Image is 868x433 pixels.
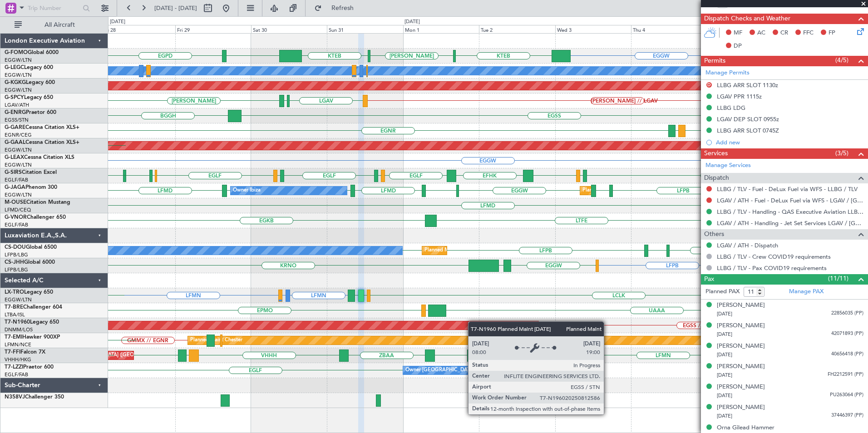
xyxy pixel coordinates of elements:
[704,229,724,240] span: Others
[5,296,32,303] a: EGGW/LTN
[717,197,863,204] a: LGAV / ATH - Fuel - DeLux Fuel via WFS - LGAV / [GEOGRAPHIC_DATA]
[5,335,22,340] span: T7-EMI
[5,80,55,85] a: G-KGKGLegacy 600
[5,65,53,70] a: G-LEGCLegacy 600
[5,200,70,205] a: M-OUSECitation Mustang
[5,50,59,55] a: G-FOMOGlobal 6000
[5,132,32,138] a: EGNR/CEG
[717,81,778,89] div: LLBG ARR SLOT 1130z
[5,245,26,250] span: CS-DOU
[5,140,79,145] a: G-GAALCessna Citation XLS+
[704,148,728,159] span: Services
[705,69,750,78] a: Manage Permits
[704,274,714,285] span: Pax
[5,147,32,153] a: EGGW/LTN
[110,18,125,26] div: [DATE]
[704,173,729,183] span: Dispatch
[5,95,24,100] span: G-SPCY
[5,110,56,115] a: G-ENRGPraetor 600
[190,334,242,347] div: Planned Maint Chester
[734,42,742,51] span: DP
[324,5,362,11] span: Refresh
[717,208,863,216] a: LLBG / TLV - Handling - QAS Executive Aviation LLBG / TLV
[717,372,732,379] span: [DATE]
[717,383,765,392] div: [PERSON_NAME]
[479,25,555,33] div: Tue 2
[717,241,778,249] a: LGAV / ATH - Dispatch
[5,341,31,348] a: LFMN/NCE
[705,287,740,296] label: Planned PAX
[5,260,55,265] a: CS-JHHGlobal 6000
[154,4,197,12] span: [DATE] - [DATE]
[803,29,814,38] span: FFC
[5,394,25,400] span: N358VJ
[5,305,23,310] span: T7-BRE
[5,215,66,220] a: G-VNORChallenger 650
[717,321,765,330] div: [PERSON_NAME]
[5,364,54,370] a: T7-LZZIPraetor 600
[717,93,762,100] div: LGAV PPR 1115z
[757,29,765,38] span: AC
[404,18,420,26] div: [DATE]
[717,185,858,193] a: LLBG / TLV - Fuel - DeLux Fuel via WFS - LLBG / TLV
[717,423,774,433] div: Orna Gilead Hammer
[717,104,745,112] div: LLBG LDG
[5,95,53,100] a: G-SPCYLegacy 650
[28,1,80,15] input: Trip Number
[5,140,25,145] span: G-GAAL
[24,22,96,28] span: All Aircraft
[403,25,479,33] div: Mon 1
[5,50,28,55] span: G-FOMO
[631,25,707,33] div: Thu 4
[704,14,790,24] span: Dispatch Checks and Weather
[5,102,29,108] a: LGAV/ATH
[705,161,751,170] a: Manage Services
[5,72,32,79] a: EGGW/LTN
[5,335,60,340] a: T7-EMIHawker 900XP
[717,127,779,134] div: LLBG ARR SLOT 0745Z
[831,412,863,419] span: 37446397 (PP)
[5,155,24,160] span: G-LEAX
[5,245,57,250] a: CS-DOUGlobal 6500
[717,253,831,261] a: LLBG / TLV - Crew COVID19 requirements
[5,364,23,370] span: T7-LZZI
[780,29,788,38] span: CR
[831,310,863,317] span: 22856035 (PP)
[706,82,712,88] button: D
[5,185,57,190] a: G-JAGAPhenom 300
[5,80,26,85] span: G-KGKG
[717,362,765,371] div: [PERSON_NAME]
[717,403,765,412] div: [PERSON_NAME]
[310,1,365,15] button: Refresh
[835,55,848,65] span: (4/5)
[5,320,30,325] span: T7-N1960
[5,260,24,265] span: CS-JHH
[5,266,28,273] a: LFPB/LBG
[829,29,835,38] span: FP
[555,25,631,33] div: Wed 3
[233,184,261,197] div: Owner Ibiza
[5,371,28,378] a: EGLF/FAB
[5,349,20,355] span: T7-FFI
[5,117,29,123] a: EGSS/STN
[828,274,848,283] span: (11/11)
[5,221,28,228] a: EGLF/FAB
[5,320,59,325] a: T7-N1960Legacy 650
[5,356,31,363] a: VHHH/HKG
[717,219,863,227] a: LGAV / ATH - Handling - Jet Set Services LGAV / [GEOGRAPHIC_DATA]
[5,57,32,64] a: EGGW/LTN
[5,125,79,130] a: G-GARECessna Citation XLS+
[5,170,57,175] a: G-SIRSCitation Excel
[5,326,33,333] a: DNMM/LOS
[175,25,251,33] div: Fri 29
[5,192,32,198] a: EGGW/LTN
[99,25,175,33] div: Thu 28
[717,115,779,123] div: LGAV DEP SLOT 0955z
[5,349,45,355] a: T7-FFIFalcon 7X
[10,18,99,32] button: All Aircraft
[717,342,765,351] div: [PERSON_NAME]
[5,200,26,205] span: M-OUSE
[5,125,25,130] span: G-GARE
[5,177,28,183] a: EGLF/FAB
[5,162,32,168] a: EGGW/LTN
